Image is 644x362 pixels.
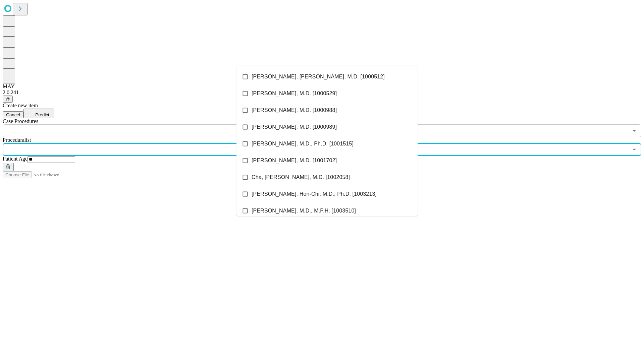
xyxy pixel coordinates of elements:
[252,106,337,114] span: [PERSON_NAME], M.D. [1000988]
[252,73,385,81] span: [PERSON_NAME], [PERSON_NAME], M.D. [1000512]
[3,83,641,89] div: MAY
[3,137,31,143] span: Proceduralist
[3,118,38,124] span: Scheduled Procedure
[252,173,350,181] span: Cha, [PERSON_NAME], M.D. [1002058]
[252,89,337,98] span: [PERSON_NAME], M.D. [1000529]
[5,97,10,102] span: @
[630,126,639,135] button: Open
[252,140,354,148] span: [PERSON_NAME], M.D., Ph.D. [1001515]
[6,112,20,117] span: Cancel
[23,109,54,118] button: Predict
[252,207,356,215] span: [PERSON_NAME], M.D., M.P.H. [1003510]
[3,89,641,96] div: 2.0.241
[3,96,13,103] button: @
[630,145,639,154] button: Close
[252,190,377,198] span: [PERSON_NAME], Hon-Chi, M.D., Ph.D. [1003213]
[252,157,337,165] span: [PERSON_NAME], M.D. [1001702]
[252,123,337,131] span: [PERSON_NAME], M.D. [1000989]
[35,112,49,117] span: Predict
[3,111,23,118] button: Cancel
[3,103,38,108] span: Create new item
[3,156,28,162] span: Patient Age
